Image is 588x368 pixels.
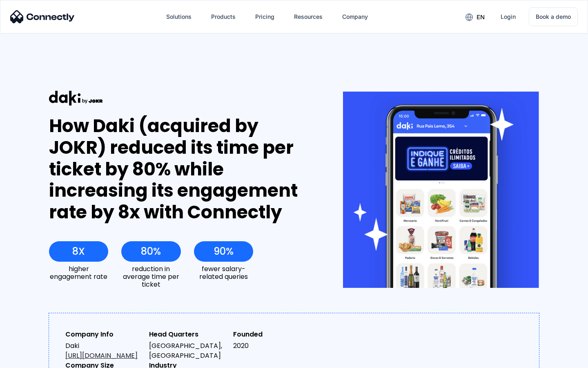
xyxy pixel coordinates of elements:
div: Company [336,7,374,27]
div: en [459,11,491,23]
div: reduction in average time per ticket [121,265,180,289]
aside: Language selected: English [8,354,49,365]
img: Connectly Logo [10,10,75,23]
div: Products [211,11,236,22]
div: Head Quarters [149,330,226,339]
div: Founded [233,330,310,339]
div: higher engagement rate [49,265,108,280]
div: How Daki (acquired by JOKR) reduced its time per ticket by 80% while increasing its engagement ra... [49,115,313,223]
div: fewer salary-related queries [194,265,253,280]
div: Pricing [255,11,274,22]
ul: Language list [16,354,49,365]
div: 2020 [233,341,310,351]
div: Daki [65,341,143,361]
div: 8X [72,246,85,257]
div: 90% [214,246,234,257]
div: Company [342,11,368,22]
div: Company Info [65,330,143,339]
a: [URL][DOMAIN_NAME] [65,351,138,360]
div: [GEOGRAPHIC_DATA], [GEOGRAPHIC_DATA] [149,341,226,361]
a: Pricing [249,7,281,27]
div: 80% [141,246,161,257]
div: Login [501,11,516,22]
div: Resources [294,11,323,22]
div: Products [205,7,242,27]
a: Login [494,7,522,27]
div: Resources [287,7,329,27]
a: Book a demo [529,7,578,26]
div: Solutions [166,11,192,22]
div: Solutions [160,7,198,27]
div: en [477,11,485,23]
